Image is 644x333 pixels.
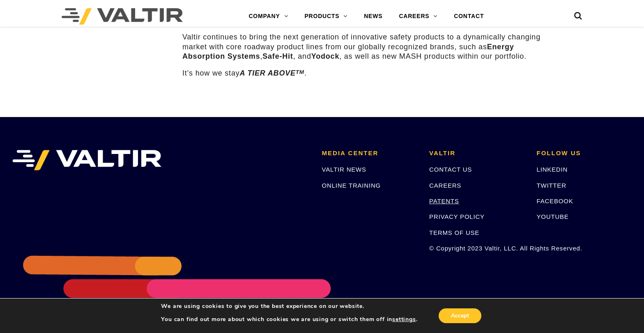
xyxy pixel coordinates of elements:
a: YOUTUBE [537,213,569,220]
h2: FOLLOW US [537,150,632,157]
a: CAREERS [391,8,446,25]
h2: VALTIR [429,150,524,157]
a: PRIVACY POLICY [429,213,485,220]
a: CONTACT US [429,166,472,173]
a: TERMS OF USE [429,229,479,236]
img: VALTIR [12,150,161,170]
em: A TIER ABOVE [240,69,304,77]
h2: MEDIA CENTER [322,150,417,157]
p: We are using cookies to give you the best experience on our website. [161,303,417,310]
a: FACEBOOK [537,198,573,204]
p: It’s how we stay . [182,69,546,78]
button: Accept [439,308,481,323]
button: settings [392,316,416,323]
a: ONLINE TRAINING [322,182,381,189]
p: You can find out more about which cookies we are using or switch them off in . [161,316,417,323]
sup: TM [296,69,304,75]
img: Valtir [62,8,183,25]
a: CONTACT [446,8,492,25]
p: © Copyright 2023 Valtir, LLC. All Rights Reserved. [429,243,524,253]
p: Valtir continues to bring the next generation of innovative safety products to a dynamically chan... [182,32,546,61]
a: LINKEDIN [537,166,568,173]
a: CAREERS [429,182,461,189]
strong: Yodock [311,52,339,60]
strong: Safe-Hit [262,52,293,60]
a: PRODUCTS [296,8,356,25]
a: COMPANY [240,8,296,25]
a: NEWS [356,8,391,25]
a: VALTIR NEWS [322,166,366,173]
a: TWITTER [537,182,566,189]
a: PATENTS [429,198,459,204]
